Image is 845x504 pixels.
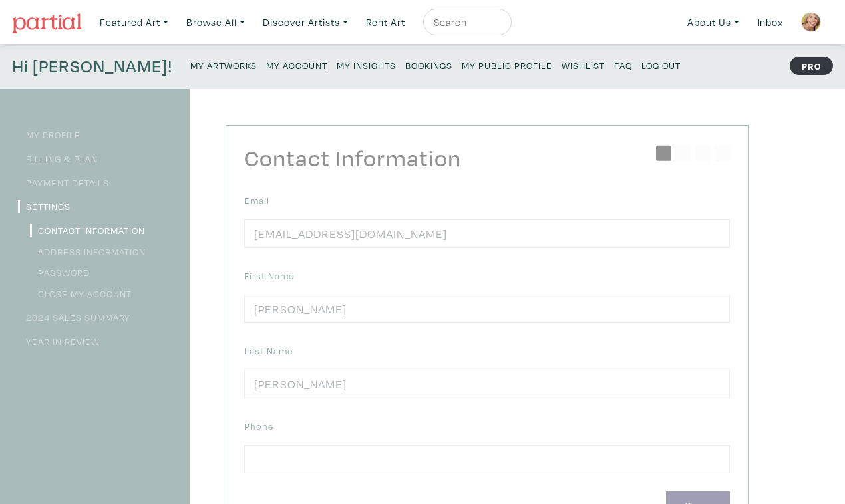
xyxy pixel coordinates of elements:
a: Year in Review [18,335,100,348]
strong: PRO [790,57,833,75]
a: My Account [266,56,327,74]
a: My Public Profile [462,56,552,74]
a: About Us [681,9,745,36]
a: My Artworks [190,56,257,74]
a: Discover Artists [257,9,354,36]
a: Wishlist [562,56,605,74]
a: My Insights [337,56,396,74]
small: Log Out [641,59,681,72]
a: Billing & Plan [18,152,98,165]
a: Featured Art [94,9,174,36]
a: Close My Account [30,287,132,300]
small: My Insights [337,59,396,72]
small: My Public Profile [462,59,552,72]
small: FAQ [614,59,632,72]
label: Phone [244,419,273,434]
a: FAQ [614,56,632,74]
a: Rent Art [360,9,411,36]
a: Bookings [405,56,452,74]
a: My Profile [18,128,81,141]
small: My Artworks [190,59,257,72]
label: Email [244,193,269,208]
a: Contact Information [30,224,145,237]
small: Wishlist [562,59,605,72]
a: Browse All [180,9,251,36]
label: Last Name [244,344,293,358]
a: Settings [18,200,71,213]
small: Bookings [405,59,452,72]
small: My Account [266,59,327,72]
h2: Contact Information [244,144,730,172]
label: First Name [244,269,294,283]
a: Payment Details [18,176,109,189]
img: phpThumb.php [801,12,821,32]
a: Address Information [30,245,146,258]
a: 2024 Sales Summary [18,311,130,324]
a: Password [30,266,90,279]
h4: Hi [PERSON_NAME]! [12,56,172,77]
input: Search [432,14,499,31]
a: Inbox [751,9,789,36]
a: Log Out [641,56,681,74]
